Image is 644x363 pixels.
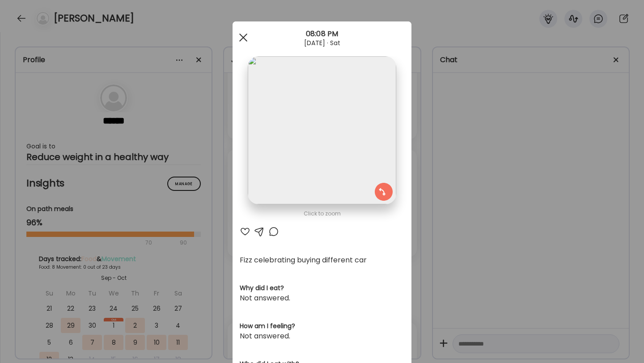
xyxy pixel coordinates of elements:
div: Not answered. [240,331,404,342]
h3: How am I feeling? [240,321,404,331]
h3: Why did I eat? [240,283,404,293]
div: 08:08 PM [233,29,411,39]
div: Not answered. [240,293,404,304]
img: images%2Fjloxfuwkz2OKnpXZynPIBNmAub53%2FKAJ0e22fsV5T1Swn5WM2%2FL9vQkkasF0I6wk7jfwZz_1080 [248,56,396,204]
div: [DATE] · Sat [233,39,411,46]
div: Fizz celebrating buying different car [240,255,404,266]
div: Click to zoom [240,208,404,219]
